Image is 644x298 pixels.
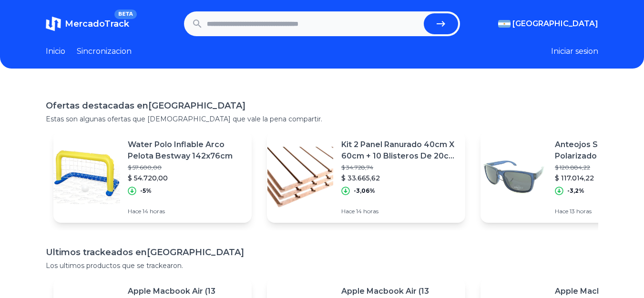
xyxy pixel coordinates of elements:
h1: Ofertas destacadas en [GEOGRAPHIC_DATA] [46,99,598,112]
span: MercadoTrack [65,19,129,29]
p: -3,2% [567,187,584,195]
p: -5% [140,187,152,195]
img: Featured image [267,144,334,210]
p: $ 33.665,62 [341,173,458,183]
span: [GEOGRAPHIC_DATA] [512,18,598,30]
p: Kit 2 Panel Ranurado 40cm X 60cm + 10 Blisteros De 20cm 1era [341,139,458,162]
a: Featured imageKit 2 Panel Ranurado 40cm X 60cm + 10 Blisteros De 20cm 1era$ 34.728,74$ 33.665,62-... [267,131,465,223]
h1: Ultimos trackeados en [GEOGRAPHIC_DATA] [46,246,598,259]
a: Inicio [46,46,65,57]
button: [GEOGRAPHIC_DATA] [498,18,598,30]
p: -3,06% [354,187,375,195]
img: Featured image [53,144,120,210]
p: Water Polo Inflable Arco Pelota Bestway 142x76cm [128,139,244,162]
p: $ 57.600,00 [128,164,244,171]
p: Los ultimos productos que se trackearon. [46,261,598,270]
p: $ 34.728,74 [341,164,458,171]
p: Estas son algunas ofertas que [DEMOGRAPHIC_DATA] que vale la pena compartir. [46,114,598,124]
span: BETA [114,10,137,19]
img: MercadoTrack [46,16,61,31]
img: Argentina [498,20,511,28]
p: Hace 14 horas [341,208,458,215]
a: MercadoTrackBETA [46,16,129,31]
button: Iniciar sesion [551,46,598,57]
p: Hace 14 horas [128,208,244,215]
a: Sincronizacion [77,46,132,57]
p: $ 54.720,00 [128,173,244,183]
img: Featured image [480,144,547,210]
a: Featured imageWater Polo Inflable Arco Pelota Bestway 142x76cm$ 57.600,00$ 54.720,00-5%Hace 14 horas [53,131,252,223]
